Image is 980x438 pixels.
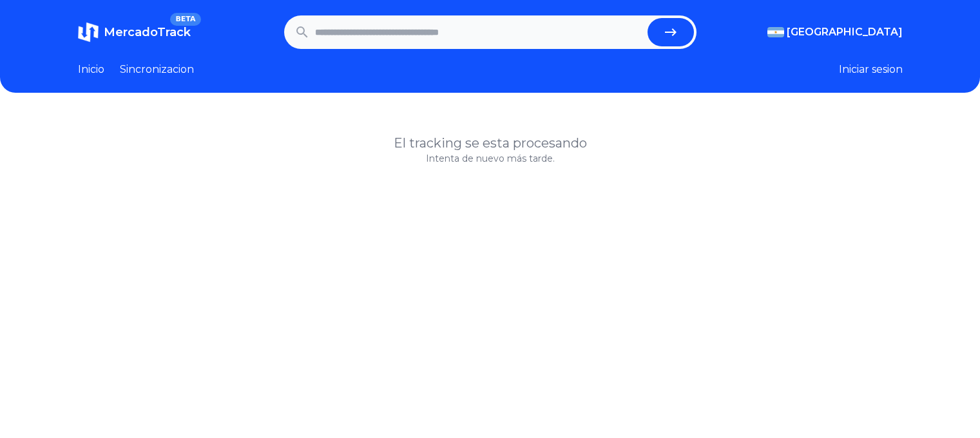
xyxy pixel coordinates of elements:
a: Sincronizacion [120,62,194,77]
span: [GEOGRAPHIC_DATA] [787,24,903,40]
p: Intenta de nuevo más tarde. [78,152,903,165]
a: MercadoTrackBETA [78,22,191,43]
h1: El tracking se esta procesando [78,134,903,152]
img: MercadoTrack [78,22,99,43]
a: Inicio [78,62,104,77]
img: Argentina [767,27,784,37]
span: BETA [170,13,200,26]
span: MercadoTrack [104,25,191,39]
button: Iniciar sesion [839,62,903,77]
button: [GEOGRAPHIC_DATA] [767,24,903,40]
